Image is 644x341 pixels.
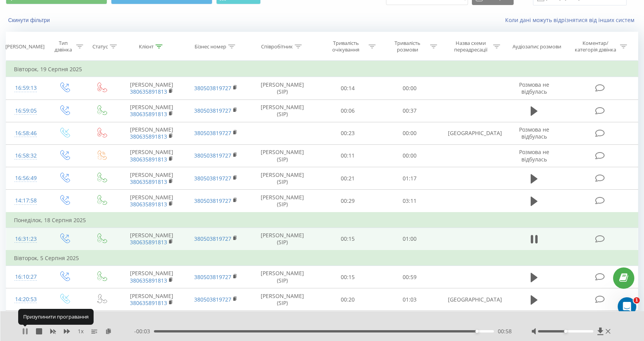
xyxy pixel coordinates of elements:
[317,144,379,167] td: 00:11
[130,277,167,284] a: 380635891813
[317,288,379,311] td: 00:20
[194,273,231,281] a: 380503819727
[317,77,379,99] td: 00:14
[6,250,638,266] td: Вівторок, 5 Серпня 2025
[194,129,231,137] a: 380503819727
[14,171,38,186] div: 16:56:49
[379,228,441,250] td: 01:00
[130,88,167,95] a: 380635891813
[618,297,636,316] iframe: Intercom live chat
[139,43,154,50] div: Клієнт
[120,122,184,144] td: [PERSON_NAME]
[261,43,293,50] div: Співробітник
[325,40,367,53] div: Тривалість очікування
[194,197,231,204] a: 380503819727
[194,107,231,114] a: 380503819727
[194,84,231,92] a: 380503819727
[317,266,379,288] td: 00:15
[120,99,184,122] td: [PERSON_NAME]
[379,311,441,333] td: 00:00
[450,40,491,53] div: Назва схеми переадресації
[379,122,441,144] td: 00:00
[120,228,184,250] td: [PERSON_NAME]
[14,269,38,284] div: 16:10:27
[78,327,84,335] span: 1 x
[120,77,184,99] td: [PERSON_NAME]
[317,167,379,190] td: 00:21
[14,292,38,307] div: 14:20:53
[14,231,38,247] div: 16:31:23
[440,122,504,144] td: [GEOGRAPHIC_DATA]
[134,327,154,335] span: - 00:03
[130,110,167,118] a: 380635891813
[120,266,184,288] td: [PERSON_NAME]
[130,156,167,163] a: 380635891813
[248,167,317,190] td: [PERSON_NAME] (SIP)
[379,266,441,288] td: 00:59
[379,167,441,190] td: 01:17
[317,228,379,250] td: 00:15
[248,311,317,333] td: [PERSON_NAME] (SIP)
[6,62,638,77] td: Вівторок, 19 Серпня 2025
[248,190,317,212] td: [PERSON_NAME] (SIP)
[194,296,231,303] a: 380503819727
[317,99,379,122] td: 00:06
[5,43,44,50] div: [PERSON_NAME]
[18,309,94,324] div: Призупинити програвання
[248,266,317,288] td: [PERSON_NAME] (SIP)
[130,178,167,185] a: 380635891813
[92,43,108,50] div: Статус
[14,148,38,163] div: 16:58:32
[14,81,38,96] div: 16:59:13
[519,126,549,140] span: Розмова не відбулась
[14,193,38,208] div: 14:17:58
[195,43,226,50] div: Бізнес номер
[379,144,441,167] td: 00:00
[248,288,317,311] td: [PERSON_NAME] (SIP)
[317,311,379,333] td: 00:39
[14,126,38,141] div: 16:58:46
[120,311,184,333] td: [PERSON_NAME]
[248,228,317,250] td: [PERSON_NAME] (SIP)
[248,99,317,122] td: [PERSON_NAME] (SIP)
[52,40,74,53] div: Тип дзвінка
[475,330,478,333] div: Accessibility label
[194,152,231,159] a: 380503819727
[519,81,549,95] span: Розмова не відбулась
[379,190,441,212] td: 03:11
[6,17,54,24] button: Скинути фільтри
[498,327,512,335] span: 00:58
[248,144,317,167] td: [PERSON_NAME] (SIP)
[317,190,379,212] td: 00:29
[6,212,638,228] td: Понеділок, 18 Серпня 2025
[194,235,231,242] a: 380503819727
[387,40,428,53] div: Тривалість розмови
[379,288,441,311] td: 01:03
[505,16,638,24] a: Коли дані можуть відрізнятися вiд інших систем
[194,175,231,182] a: 380503819727
[317,122,379,144] td: 00:23
[379,77,441,99] td: 00:00
[440,288,504,311] td: [GEOGRAPHIC_DATA]
[248,77,317,99] td: [PERSON_NAME] (SIP)
[120,167,184,190] td: [PERSON_NAME]
[512,43,561,50] div: Аудіозапис розмови
[379,99,441,122] td: 00:37
[130,133,167,140] a: 380635891813
[120,190,184,212] td: [PERSON_NAME]
[14,103,38,118] div: 16:59:05
[120,288,184,311] td: [PERSON_NAME]
[120,144,184,167] td: [PERSON_NAME]
[130,299,167,307] a: 380635891813
[564,330,567,333] div: Accessibility label
[130,238,167,246] a: 380635891813
[573,40,618,53] div: Коментар/категорія дзвінка
[519,148,549,163] span: Розмова не відбулась
[130,200,167,208] a: 380635891813
[634,297,640,303] span: 1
